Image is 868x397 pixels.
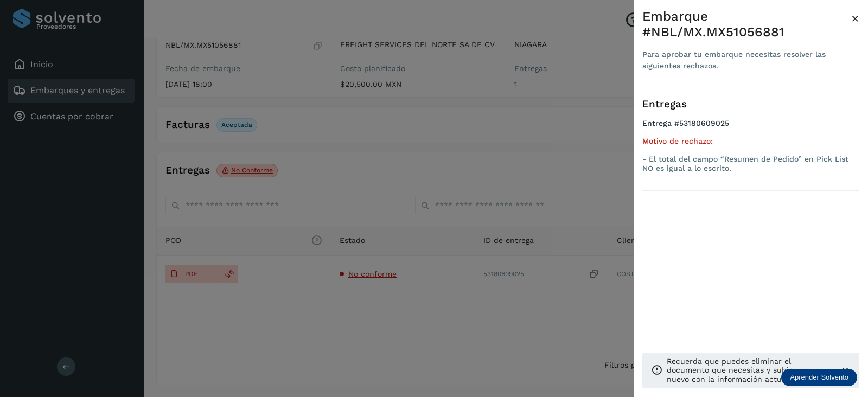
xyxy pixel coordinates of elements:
div: Para aprobar tu embarque necesitas resolver las siguientes rechazos. [642,49,851,72]
h3: Entregas [642,98,859,111]
p: Recuerda que puedes eliminar el documento que necesitas y subir uno nuevo con la información actu... [667,357,831,384]
div: Embarque #NBL/MX.MX51056881 [642,9,851,40]
button: Close [851,9,859,28]
div: Aprender Solvento [781,369,857,386]
p: Aprender Solvento [790,373,848,382]
span: × [851,11,859,26]
h4: Entrega #53180609025 [642,119,859,137]
p: - El total del campo “Resumen de Pedido” en Pick List NO es igual a lo escrito. [642,155,859,173]
h5: Motivo de rechazo: [642,137,859,146]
